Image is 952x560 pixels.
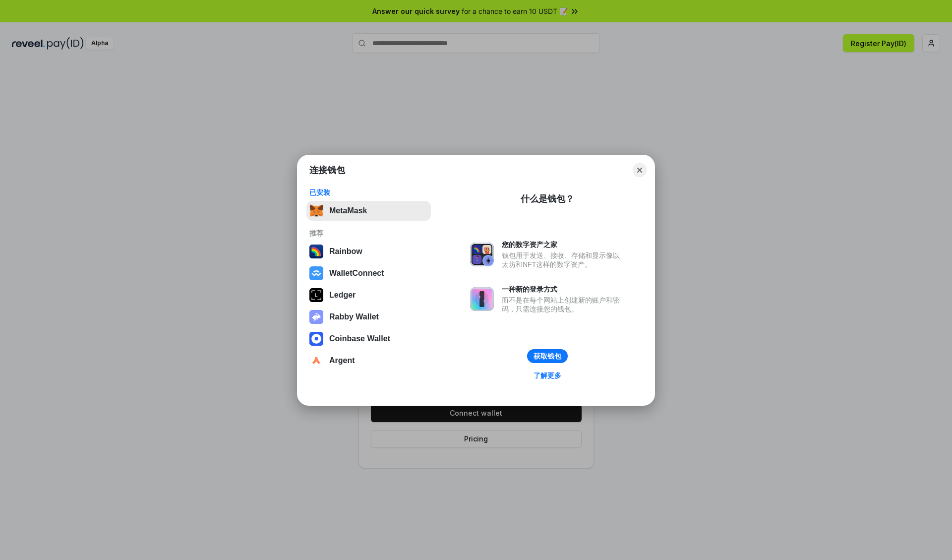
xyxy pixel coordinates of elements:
[470,287,494,311] img: svg+xml,%3Csvg%20xmlns%3D%22http%3A%2F%2Fwww.w3.org%2F2000%2Fsvg%22%20fill%3D%22none%22%20viewBox...
[309,332,323,346] img: svg+xml,%3Csvg%20width%3D%2228%22%20height%3D%2228%22%20viewBox%3D%220%200%2028%2028%22%20fill%3D...
[534,371,561,380] div: 了解更多
[329,291,356,300] div: Ledger
[309,288,323,302] img: svg+xml,%3Csvg%20xmlns%3D%22http%3A%2F%2Fwww.w3.org%2F2000%2Fsvg%22%20width%3D%2228%22%20height%3...
[534,352,561,361] div: 获取钱包
[528,369,567,382] a: 了解更多
[502,240,625,249] div: 您的数字资产之家
[306,285,431,305] button: Ledger
[502,285,625,294] div: 一种新的登录方式
[309,310,323,324] img: svg+xml,%3Csvg%20xmlns%3D%22http%3A%2F%2Fwww.w3.org%2F2000%2Fsvg%22%20fill%3D%22none%22%20viewBox...
[309,164,345,176] h1: 连接钱包
[306,307,431,327] button: Rabby Wallet
[329,334,390,343] div: Coinbase Wallet
[309,188,428,197] div: 已安装
[633,163,647,177] button: Close
[306,201,431,221] button: MetaMask
[306,242,431,261] button: Rainbow
[309,204,323,218] img: svg+xml,%3Csvg%20fill%3D%22none%22%20height%3D%2233%22%20viewBox%3D%220%200%2035%2033%22%20width%...
[329,269,384,278] div: WalletConnect
[309,245,323,258] img: svg+xml,%3Csvg%20width%3D%22120%22%20height%3D%22120%22%20viewBox%3D%220%200%20120%20120%22%20fil...
[521,193,574,205] div: 什么是钱包？
[309,229,428,238] div: 推荐
[502,296,625,313] div: 而不是在每个网站上创建新的账户和密码，只需连接您的钱包。
[329,356,355,365] div: Argent
[306,263,431,283] button: WalletConnect
[470,243,494,266] img: svg+xml,%3Csvg%20xmlns%3D%22http%3A%2F%2Fwww.w3.org%2F2000%2Fsvg%22%20fill%3D%22none%22%20viewBox...
[306,351,431,371] button: Argent
[329,247,362,256] div: Rainbow
[309,266,323,280] img: svg+xml,%3Csvg%20width%3D%2228%22%20height%3D%2228%22%20viewBox%3D%220%200%2028%2028%22%20fill%3D...
[329,206,367,215] div: MetaMask
[329,312,379,321] div: Rabby Wallet
[502,251,625,269] div: 钱包用于发送、接收、存储和显示像以太坊和NFT这样的数字资产。
[306,329,431,349] button: Coinbase Wallet
[527,349,568,363] button: 获取钱包
[309,354,323,368] img: svg+xml,%3Csvg%20width%3D%2228%22%20height%3D%2228%22%20viewBox%3D%220%200%2028%2028%22%20fill%3D...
